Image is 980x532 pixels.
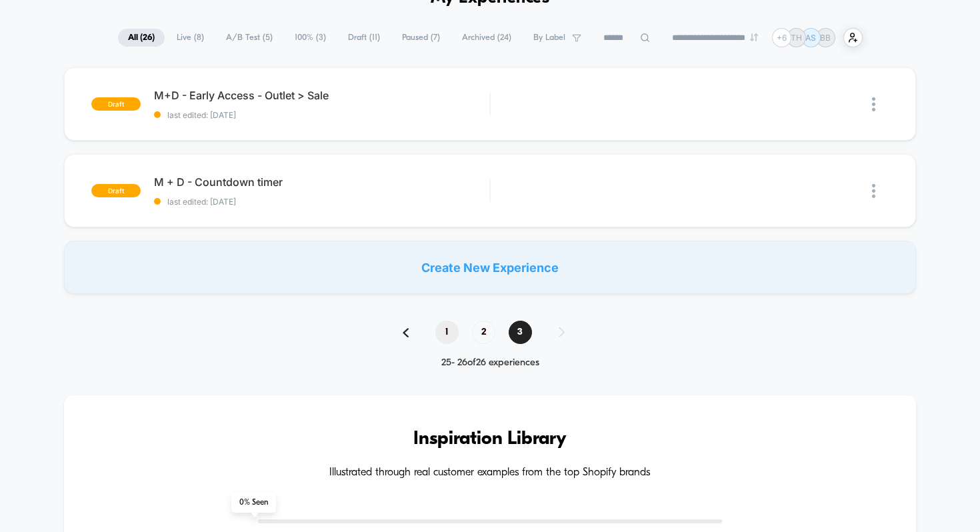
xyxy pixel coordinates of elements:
[154,175,490,189] span: M + D - Countdown timer
[216,29,283,47] span: A/B Test ( 5 )
[285,29,336,47] span: 100% ( 3 )
[91,184,141,197] span: draft
[64,241,917,294] div: Create New Experience
[750,33,758,41] img: end
[91,97,141,111] span: draft
[435,321,459,344] span: 1
[154,89,490,102] span: M+D - Early Access - Outlet > Sale
[154,197,490,207] span: last edited: [DATE]
[533,33,565,43] span: By Label
[772,28,791,47] div: + 6
[509,321,532,344] span: 3
[452,29,521,47] span: Archived ( 24 )
[104,467,877,479] h4: Illustrated through real customer examples from the top Shopify brands
[805,33,816,43] p: AS
[872,97,875,111] img: close
[392,29,450,47] span: Paused ( 7 )
[154,110,490,120] span: last edited: [DATE]
[791,33,802,43] p: TH
[389,357,591,369] div: 25 - 26 of 26 experiences
[820,33,831,43] p: BB
[872,184,875,198] img: close
[118,29,165,47] span: All ( 26 )
[167,29,214,47] span: Live ( 8 )
[338,29,390,47] span: Draft ( 11 )
[104,429,877,450] h3: Inspiration Library
[472,321,495,344] span: 2
[403,328,409,337] img: pagination back
[231,493,276,513] span: 0 % Seen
